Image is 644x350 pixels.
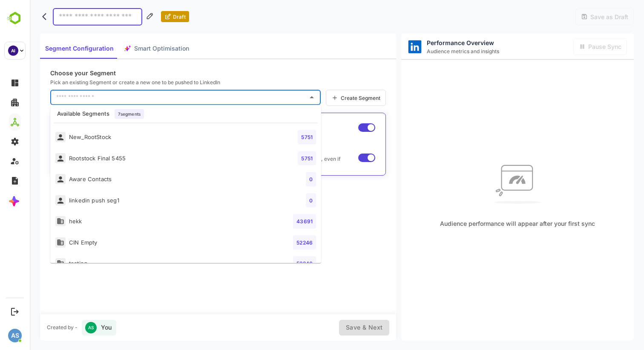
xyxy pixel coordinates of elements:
[296,90,356,106] a: Create Segment
[26,258,57,269] div: testing
[26,153,96,163] div: Rootstock Final 5455
[267,218,283,225] span: 43691
[20,79,356,85] p: Pick an existing Segment or create a new one to be pushed to LinkedIn
[410,220,565,227] span: Audience performance will appear after your first sync
[20,69,356,77] p: Choose your Segment
[267,239,283,245] span: 52246
[55,322,67,333] div: AS
[17,325,48,330] div: Created by -
[15,43,84,54] span: Segment Configuration
[279,176,283,182] span: 0
[26,174,82,185] div: Aware Contacts
[271,134,283,140] span: 5751
[279,197,283,203] span: 0
[8,46,18,56] div: AI
[276,91,288,103] button: Close
[308,95,351,101] span: Create Segment
[397,39,469,46] span: Performance Overview
[4,10,26,26] img: BambooboxLogoMark.f1c84d78b4c51b1a7b5f700c9845e183.svg
[556,43,592,50] span: Pause Sync
[267,260,283,267] span: 52246
[543,38,597,55] div: Activate sync in order to activate
[271,155,283,161] span: 5751
[26,195,89,205] div: linkedin push seg1
[26,132,81,142] div: New_RootStock
[141,14,156,20] span: Draft
[10,10,23,23] button: back
[546,9,604,25] div: Fill the title in order to activate
[8,329,22,342] div: AS
[397,48,469,54] span: Audience metrics and insights
[558,13,598,20] span: Save as Draft
[9,306,20,317] button: Logout
[309,320,359,336] div: Fill the title and select segment in order to activate
[27,110,80,118] p: Available Segments
[26,237,67,248] div: CIN Empty
[52,320,86,336] div: You
[26,216,52,227] div: hekk
[88,111,111,117] span: 7 segments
